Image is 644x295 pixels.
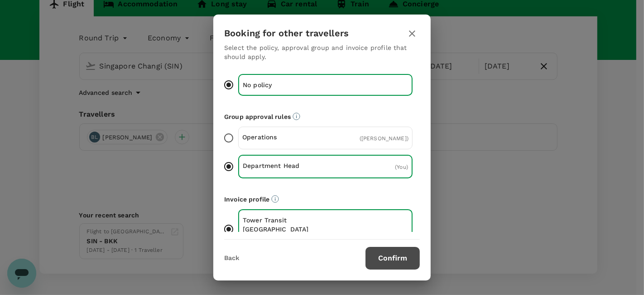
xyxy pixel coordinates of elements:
[243,80,326,89] p: No policy
[224,255,239,262] button: Back
[360,135,409,142] span: ( [PERSON_NAME] )
[271,195,279,203] svg: The payment currency and company information are based on the selected invoice profile.
[224,43,420,61] p: Select the policy, approval group and invoice profile that should apply.
[365,247,420,270] button: Confirm
[395,164,408,170] span: ( You )
[242,133,326,142] p: Operations
[224,195,420,204] p: Invoice profile
[243,161,326,170] p: Department Head
[224,28,349,39] h3: Booking for other travellers
[243,216,326,243] p: Tower Transit [GEOGRAPHIC_DATA] (SGD)
[224,112,420,121] p: Group approval rules
[293,113,300,120] svg: Default approvers or custom approval rules (if available) are based on the user group.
